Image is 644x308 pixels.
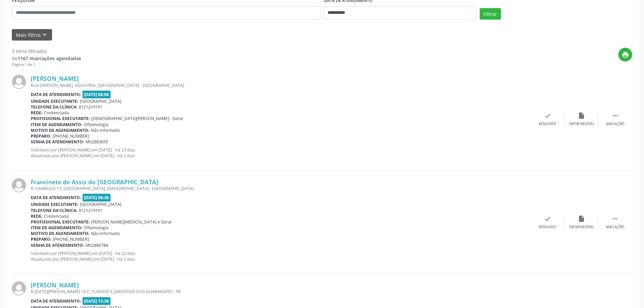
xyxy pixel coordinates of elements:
img: img [12,281,26,295]
span: [DATE] 13:30 [82,297,111,305]
i:  [612,112,619,119]
b: Item de agendamento: [31,122,82,127]
b: Item de agendamento: [31,225,82,231]
div: RUA [PERSON_NAME], AGUA FRIA, [GEOGRAPHIC_DATA] - [GEOGRAPHIC_DATA] [31,82,531,88]
span: [PHONE_NUMBER] [53,133,89,139]
i: print [622,51,629,58]
strong: 1167 marcações agendadas [18,55,81,62]
img: img [12,75,26,89]
div: Mais ações [606,225,624,230]
a: [PERSON_NAME] [31,281,79,289]
b: Telefone da clínica: [31,208,77,213]
span: Oftalmologia [84,122,109,127]
span: Credenciada [44,110,69,116]
span: [DATE] 08:30 [82,194,111,202]
b: Motivo de agendamento: [31,127,90,133]
b: Profissional executante: [31,116,90,121]
b: Rede: [31,213,43,219]
b: Telefone da clínica: [31,104,77,110]
b: Preparo: [31,236,51,242]
b: Preparo: [31,133,51,139]
div: R [DATE][PERSON_NAME] 16 C, CURADO II, JABOATAO DOS GUARARAPES - PE [31,289,531,294]
span: 8121219191 [79,104,102,110]
i: keyboard_arrow_down [41,31,48,39]
span: [GEOGRAPHIC_DATA] [80,202,121,207]
i: insert_drive_file [578,215,585,222]
p: Solicitado por [PERSON_NAME] em [DATE] - há 22 dias Atualizado por [PERSON_NAME] em [DATE] - há 2... [31,251,531,262]
span: Não informado [91,231,120,236]
div: Página 1 de 1 [12,62,81,68]
b: Senha de atendimento: [31,139,84,145]
div: Exportar (PDF) [569,225,594,230]
span: [PHONE_NUMBER] [53,236,89,242]
a: [PERSON_NAME] [31,75,79,82]
b: Senha de atendimento: [31,242,84,248]
i: check [544,112,551,119]
button: Mais filtroskeyboard_arrow_down [12,29,52,41]
span: M02886784 [86,242,108,248]
p: Solicitado por [PERSON_NAME] em [DATE] - há 23 dias Atualizado por [PERSON_NAME] em [DATE] - há 2... [31,147,531,159]
button: print [618,48,632,62]
span: M02883695 [86,139,108,145]
b: Data de atendimento: [31,92,81,97]
b: Motivo de agendamento: [31,231,90,236]
span: Credenciada [44,213,69,219]
b: Unidade executante: [31,202,78,207]
div: Resolvido [539,122,556,126]
span: [GEOGRAPHIC_DATA] [80,98,121,104]
img: img [12,178,26,192]
a: Francinete de Assis do [GEOGRAPHIC_DATA] [31,178,158,186]
div: 3 itens filtrados [12,48,81,55]
i:  [612,215,619,222]
div: Mais ações [606,122,624,126]
b: Profissional executante: [31,219,90,225]
span: [DEMOGRAPHIC_DATA][PERSON_NAME] - Geral [91,116,183,121]
span: 8121219191 [79,208,102,213]
div: Exportar (PDF) [569,122,594,126]
b: Data de atendimento: [31,195,81,200]
span: Não informado [91,127,120,133]
div: Resolvido [539,225,556,230]
i: check [544,215,551,222]
div: R. CAMBUCA 17, [GEOGRAPHIC_DATA], [GEOGRAPHIC_DATA] - [GEOGRAPHIC_DATA] [31,186,531,191]
b: Rede: [31,110,43,116]
div: de [12,55,81,62]
span: Oftalmologia [84,225,109,231]
span: [PERSON_NAME][MEDICAL_DATA] e Geral [91,219,171,225]
span: [DATE] 08:00 [82,91,111,98]
b: Unidade executante: [31,98,78,104]
i: insert_drive_file [578,112,585,119]
b: Data de atendimento: [31,298,81,304]
button: Filtrar [480,8,501,20]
